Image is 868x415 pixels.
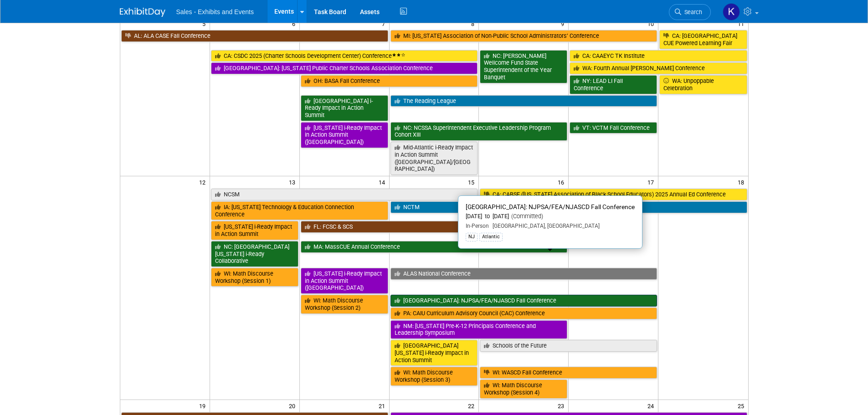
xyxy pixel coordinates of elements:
[647,400,658,411] span: 24
[381,18,389,29] span: 7
[467,176,478,188] span: 15
[288,400,299,411] span: 20
[211,189,478,200] a: NCSM
[659,75,747,94] a: WA: Unpoppable Celebration
[466,223,489,229] span: In-Person
[659,30,747,49] a: CA: [GEOGRAPHIC_DATA] CUE Powered Learning Fair
[390,295,657,307] a: [GEOGRAPHIC_DATA]: NJPSA/FEA/NJASCD Fall Conference
[737,176,748,188] span: 18
[120,8,165,17] img: ExhibitDay
[647,176,658,188] span: 17
[737,400,748,411] span: 25
[211,201,388,220] a: IA: [US_STATE] Technology & Education Connection Conference
[723,3,740,20] img: Kara Haven
[480,50,567,83] a: NC: [PERSON_NAME] Wellcome Fund State Superintendent of the Year Banquet
[301,295,388,313] a: WI: Math Discourse Workshop (Session 2)
[211,50,478,62] a: CA: CSDC 2025 (Charter Schools Development Center) Conference
[301,268,388,294] a: [US_STATE] i-Ready Impact in Action Summit ([GEOGRAPHIC_DATA])
[291,18,299,29] span: 6
[570,122,657,134] a: VT: VCTM Fall Conference
[198,176,210,188] span: 12
[390,340,478,366] a: [GEOGRAPHIC_DATA][US_STATE] i-Ready Impact in Action Summit
[557,400,568,411] span: 23
[390,122,568,141] a: NC: NCSSA Superintendent Executive Leadership Program Cohort XIII
[378,176,389,188] span: 14
[390,367,478,385] a: WI: Math Discourse Workshop (Session 3)
[466,233,478,241] div: NJ
[390,95,657,107] a: The Reading League
[480,379,567,398] a: WI: Math Discourse Workshop (Session 4)
[466,203,635,210] span: [GEOGRAPHIC_DATA]: NJPSA/FEA/NJASCD Fall Conference
[301,241,568,253] a: MA: MassCUE Annual Conference
[301,122,388,148] a: [US_STATE] i-Ready Impact in Action Summit ([GEOGRAPHIC_DATA])
[681,9,702,15] span: Search
[176,8,254,15] span: Sales - Exhibits and Events
[470,18,478,29] span: 8
[288,176,299,188] span: 13
[198,400,210,411] span: 19
[301,75,478,87] a: OH: BASA Fall Conference
[570,50,747,62] a: CA: CAAEYC TK Institute
[557,176,568,188] span: 16
[390,30,657,42] a: MI: [US_STATE] Association of Non-Public School Administrators’ Conference
[480,367,657,379] a: WI: WASCD Fall Conference
[211,221,298,240] a: [US_STATE] i-Ready Impact in Action Summit
[669,4,711,20] a: Search
[201,18,210,29] span: 5
[570,62,747,74] a: WA: Fourth Annual [PERSON_NAME] Conference
[647,18,658,29] span: 10
[301,95,388,121] a: [GEOGRAPHIC_DATA] i-Ready Impact in Action Summit
[570,75,657,94] a: NY: LEAD LI Fall Conference
[301,221,568,233] a: FL: FCSC & SCS
[467,400,478,411] span: 22
[480,189,747,200] a: CA: CABSE ([US_STATE] Association of Black School Educators) 2025 Annual Ed Conference
[390,201,747,213] a: NCTM
[390,268,657,280] a: ALAS National Conference
[121,30,388,42] a: AL: ALA CASE Fall Conference
[737,18,748,29] span: 11
[480,340,657,352] a: Schools of the Future
[466,213,635,220] div: [DATE] to [DATE]
[378,400,389,411] span: 21
[390,320,568,339] a: NM: [US_STATE] Pre-K-12 Principals Conference and Leadership Symposium
[509,213,543,220] span: (Committed)
[479,233,503,241] div: Atlantic
[211,268,298,287] a: WI: Math Discourse Workshop (Session 1)
[390,142,478,175] a: Mid-Atlantic i-Ready Impact in Action Summit ([GEOGRAPHIC_DATA]/[GEOGRAPHIC_DATA])
[560,18,568,29] span: 9
[489,223,600,229] span: [GEOGRAPHIC_DATA], [GEOGRAPHIC_DATA]
[211,241,298,267] a: NC: [GEOGRAPHIC_DATA][US_STATE] i-Ready Collaborative
[390,307,657,319] a: PA: CAIU Curriculum Advisory Council (CAC) Conference
[211,62,478,74] a: [GEOGRAPHIC_DATA]: [US_STATE] Public Charter Schools Association Conference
